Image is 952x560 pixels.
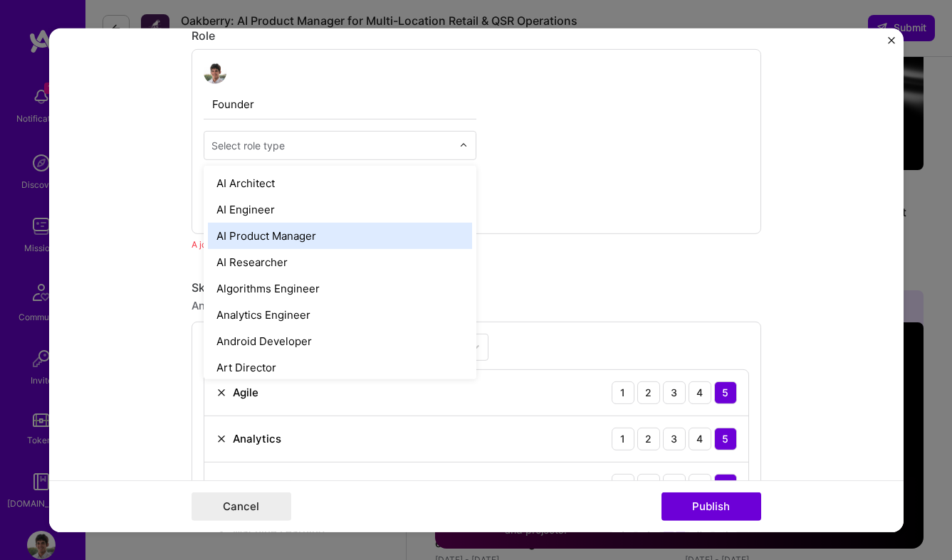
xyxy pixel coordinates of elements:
div: Art Director [208,354,472,380]
button: Publish [661,492,761,521]
div: Role [192,28,761,43]
img: Remove [216,479,227,490]
div: 5 [714,473,737,496]
div: AI Engineer [208,196,472,222]
div: 2 [637,381,660,403]
div: Skills used — Add up to 12 skills [192,280,761,295]
div: 4 [689,381,711,403]
div: Android Developer [208,327,472,354]
div: 3 [663,427,686,450]
div: 3 [663,381,686,403]
button: Cancel [192,492,291,521]
img: Remove [216,386,227,398]
img: Remove [216,433,227,444]
input: Role Name [204,89,476,119]
button: Close [888,36,895,51]
div: Select role type [211,137,285,152]
img: drop icon [459,141,468,149]
div: 5 [714,427,737,450]
div: Analytics [233,431,281,446]
div: AI Product Manager [208,222,472,248]
div: A job role is required [192,236,761,251]
div: 3 [663,473,686,496]
div: Analytics Engineer [208,301,472,327]
div: 1 [612,381,634,403]
div: 1 [612,427,634,450]
div: Algorithms Engineer [208,275,472,301]
div: 1 [612,473,634,496]
div: AI Researcher [208,248,472,275]
div: 2 [637,427,660,450]
div: 4 [689,427,711,450]
div: 4 [689,473,711,496]
div: 2 [637,473,660,496]
div: Design Sprint [233,477,303,492]
div: Any new skills will be added to your profile. [192,297,761,312]
div: AI Architect [208,169,472,196]
div: Agile [233,385,258,400]
div: 5 [714,381,737,403]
